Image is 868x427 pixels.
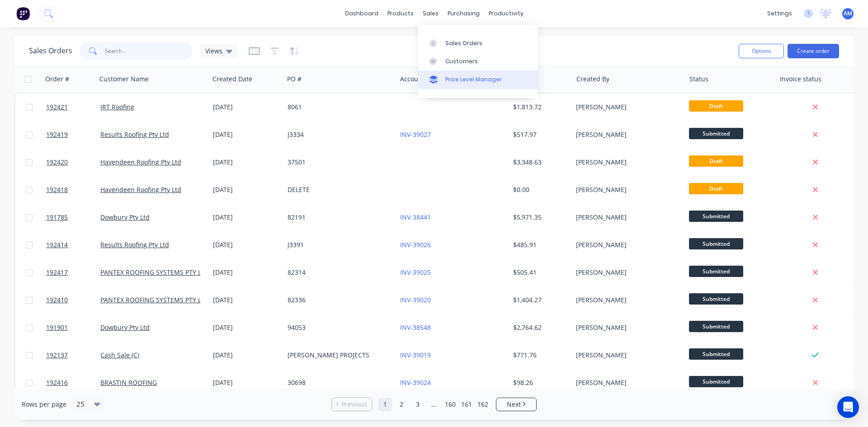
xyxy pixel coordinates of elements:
button: Create order [788,44,839,58]
span: 192414 [46,240,68,249]
a: 192419 [46,121,100,148]
a: INV-39025 [400,268,431,277]
span: 192421 [46,103,68,112]
div: $1,813.72 [513,103,566,112]
div: Invoice status [780,75,821,84]
a: Previous page [332,400,372,409]
span: Submitted [689,128,743,139]
a: PANTEX ROOFING SYSTEMS PTY LTD [100,296,209,304]
div: [DATE] [213,185,280,194]
a: Havendeen Roofing Pty Ltd [100,185,181,194]
span: 191901 [46,323,68,332]
div: Customers [445,57,478,66]
div: 8061 [288,103,388,112]
a: INV-39026 [400,240,431,249]
a: 192417 [46,259,100,286]
a: PANTEX ROOFING SYSTEMS PTY LTD [100,268,209,277]
div: 30698 [288,378,388,387]
span: Submitted [689,266,743,277]
span: 191785 [46,213,68,222]
a: 192414 [46,231,100,258]
div: [DATE] [213,103,280,112]
span: Submitted [689,211,743,222]
div: 82191 [288,213,388,222]
div: [PERSON_NAME] [576,103,676,112]
a: Page 3 [411,398,425,411]
div: [PERSON_NAME] PROJECTS [288,351,388,360]
div: $98.26 [513,378,566,387]
span: Next [507,400,521,409]
a: 192137 [46,342,100,369]
a: Sales Orders [418,34,538,52]
div: [DATE] [213,268,280,277]
div: Price Level Manager [445,75,502,84]
div: PO # [287,75,302,84]
span: 192416 [46,378,68,387]
div: Customer Name [99,75,149,84]
div: [PERSON_NAME] [576,323,676,332]
span: 192410 [46,296,68,305]
a: INV-39019 [400,351,431,359]
span: AM [844,9,852,18]
h1: Sales Orders [29,47,72,55]
div: [PERSON_NAME] [576,213,676,222]
div: 94053 [288,323,388,332]
div: [DATE] [213,378,280,387]
ul: Pagination [328,398,540,411]
div: J3391 [288,240,388,249]
span: 192137 [46,351,68,360]
a: INV-39024 [400,378,431,387]
div: Created By [576,75,609,84]
div: $3,348.63 [513,158,566,167]
a: 192420 [46,149,100,176]
a: Page 160 [443,398,457,411]
div: Accounting Order # [400,75,460,84]
span: 192420 [46,158,68,167]
a: Jump forward [427,398,441,411]
div: 37501 [288,158,388,167]
span: Draft [689,100,743,112]
a: Page 1 is your current page [378,398,392,411]
a: Dowbury Pty Ltd [100,213,150,221]
div: [DATE] [213,158,280,167]
div: $771.76 [513,351,566,360]
div: [PERSON_NAME] [576,158,676,167]
a: IRT Roofing [100,103,134,111]
span: Submitted [689,348,743,360]
a: Dowbury Pty Ltd [100,323,150,332]
div: productivity [484,7,528,20]
div: $485.91 [513,240,566,249]
a: Page 162 [476,398,490,411]
div: $1,404.27 [513,296,566,305]
span: Submitted [689,238,743,249]
span: Draft [689,155,743,167]
a: 192421 [46,94,100,121]
div: $505.41 [513,268,566,277]
a: Page 161 [460,398,473,411]
div: J3334 [288,130,388,139]
a: Price Level Manager [418,70,538,89]
span: 192417 [46,268,68,277]
div: [PERSON_NAME] [576,268,676,277]
a: Page 2 [395,398,408,411]
div: [PERSON_NAME] [576,130,676,139]
div: [PERSON_NAME] [576,351,676,360]
div: [DATE] [213,351,280,360]
a: Havendeen Roofing Pty Ltd [100,158,181,166]
a: 191785 [46,204,100,231]
a: 192418 [46,176,100,203]
a: 192416 [46,369,100,396]
div: [PERSON_NAME] [576,296,676,305]
div: sales [418,7,443,20]
button: Options [739,44,784,58]
a: dashboard [340,7,383,20]
img: Factory [16,7,30,20]
span: 192419 [46,130,68,139]
div: Status [689,75,708,84]
div: settings [763,7,797,20]
div: [DATE] [213,130,280,139]
span: Draft [689,183,743,194]
span: Submitted [689,376,743,387]
div: $2,764.62 [513,323,566,332]
a: INV-38548 [400,323,431,332]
